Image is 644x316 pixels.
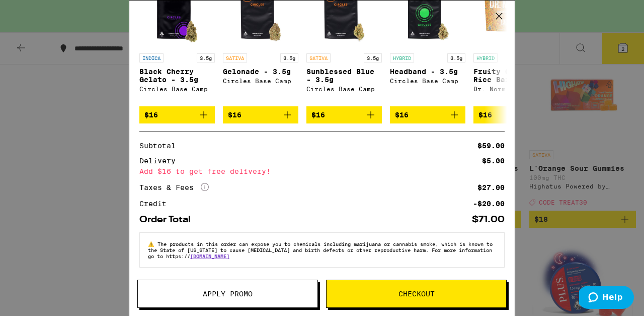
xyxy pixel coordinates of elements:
p: Fruity Crispy Rice Bar [473,68,549,84]
button: Add to bag [306,106,382,123]
span: Checkout [398,290,435,297]
span: Apply Promo [203,290,253,297]
p: Headband - 3.5g [390,68,465,76]
div: -$20.00 [473,200,505,207]
button: Apply Promo [137,280,318,308]
div: $27.00 [477,184,505,191]
div: Add $16 to get free delivery! [139,168,505,175]
p: Black Cherry Gelato - 3.5g [139,68,215,84]
p: 3.5g [197,53,215,62]
iframe: Opens a widget where you can find more information [579,286,634,311]
p: SATIVA [223,53,247,62]
div: Circles Base Camp [306,86,382,92]
div: Subtotal [139,142,183,149]
span: $16 [311,111,325,119]
div: $71.00 [472,215,505,224]
p: 3.5g [364,53,382,62]
span: The products in this order can expose you to chemicals including marijuana or cannabis smoke, whi... [148,241,493,259]
button: Add to bag [223,106,298,123]
button: Add to bag [139,106,215,123]
div: $5.00 [482,157,505,164]
p: 3.5g [447,53,465,62]
div: Taxes & Fees [139,183,209,192]
p: HYBRID [390,53,414,62]
div: Circles Base Camp [390,78,465,84]
div: $59.00 [477,142,505,149]
button: Checkout [326,280,507,308]
a: [DOMAIN_NAME] [190,253,229,259]
div: Delivery [139,157,183,164]
span: $16 [395,111,409,119]
div: Dr. Norm's [473,86,549,92]
p: Sunblessed Blue - 3.5g [306,68,382,84]
span: $16 [478,111,492,119]
span: ⚠️ [148,241,157,247]
button: Add to bag [473,106,549,123]
div: Circles Base Camp [223,78,298,84]
p: 3.5g [280,53,298,62]
span: $16 [144,111,158,119]
p: SATIVA [306,53,331,62]
div: Circles Base Camp [139,86,215,92]
div: Credit [139,200,174,207]
p: HYBRID [473,53,498,62]
button: Add to bag [390,106,465,123]
div: Order Total [139,215,198,224]
p: Gelonade - 3.5g [223,68,298,76]
span: $16 [228,111,242,119]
